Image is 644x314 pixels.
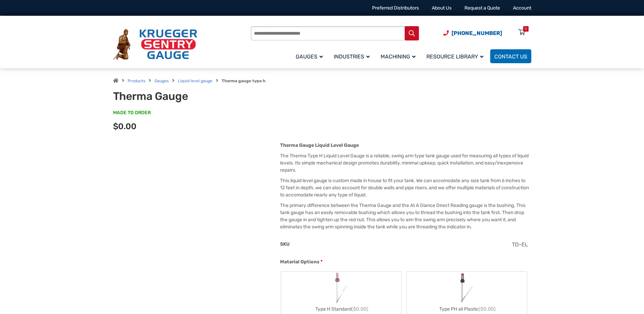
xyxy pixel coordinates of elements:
[281,272,401,314] label: Type H Standard
[452,30,502,36] span: [PHONE_NUMBER]
[113,29,197,60] img: Krueger Sentry Gauge
[330,48,376,64] a: Industries
[281,304,401,314] div: Type H Standard
[280,259,319,265] span: Material Options
[512,241,528,248] span: TD-EL
[381,53,416,60] span: Machining
[292,48,330,64] a: Gauges
[178,78,213,83] a: Liquid level gauge
[320,258,323,265] abbr: required
[280,142,359,148] strong: Therma Gauge Liquid Level Gauge
[407,272,527,314] label: Type PH all Plastic
[479,306,496,312] span: ($0.00)
[113,90,280,103] h1: Therma Gauge
[296,53,323,60] span: Gauges
[426,53,483,60] span: Resource Library
[334,53,370,60] span: Industries
[280,241,290,247] span: SKU
[113,122,136,131] span: $0.00
[113,109,151,116] span: MADE TO ORDER
[372,5,419,11] a: Preferred Distributors
[154,78,169,83] a: Gauges
[280,177,531,198] p: This liquid level gauge is custom made in house to fit your tank. We can accomodate any size tank...
[222,78,265,83] strong: Therma gauge type h
[280,152,531,174] p: The Therma Type H Liquid Level Gauge is a reliable, swing arm type tank gauge used for measuring ...
[376,48,422,64] a: Machining
[525,26,527,32] div: 0
[513,5,531,11] a: Account
[443,29,502,37] a: Phone Number (920) 434-8860
[422,48,490,64] a: Resource Library
[490,49,531,63] a: Contact Us
[128,78,145,83] a: Products
[351,306,368,312] span: ($0.00)
[432,5,452,11] a: About Us
[494,53,527,60] span: Contact Us
[280,202,531,230] p: The primary difference between the Therma Gauge and the At A Glance Direct Reading gauge is the b...
[407,304,527,314] div: Type PH all Plastic
[464,5,500,11] a: Request a Quote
